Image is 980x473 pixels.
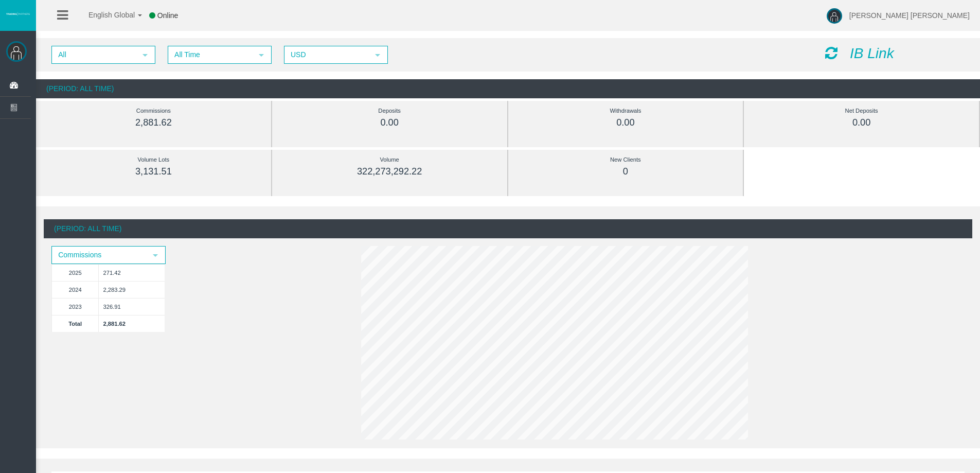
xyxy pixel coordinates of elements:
img: user-image [827,8,842,24]
div: 322,273,292.22 [295,166,484,178]
div: Net Deposits [767,105,956,117]
span: [PERSON_NAME] [PERSON_NAME] [849,11,970,20]
i: Reload Dashboard [825,46,838,60]
td: 271.42 [99,264,165,281]
div: (Period: All Time) [44,219,972,238]
img: logo.svg [5,12,31,16]
td: 2023 [52,298,99,315]
span: select [373,51,382,59]
i: IB Link [850,45,894,61]
div: Volume [295,154,484,166]
div: Volume Lots [59,154,248,166]
span: English Global [75,11,135,19]
span: select [141,51,149,59]
div: 0.00 [531,117,720,129]
div: (Period: All Time) [36,79,980,98]
span: Commissions [52,247,146,263]
div: 3,131.51 [59,166,248,178]
td: Total [52,315,99,332]
span: USD [285,47,368,63]
div: Commissions [59,105,248,117]
td: 2024 [52,281,99,298]
span: select [257,51,265,59]
span: All Time [169,47,252,63]
td: 2,283.29 [99,281,165,298]
span: select [151,251,159,259]
div: Deposits [295,105,484,117]
div: 0.00 [767,117,956,129]
td: 326.91 [99,298,165,315]
td: 2025 [52,264,99,281]
div: New Clients [531,154,720,166]
span: All [52,47,136,63]
div: 0.00 [295,117,484,129]
div: 2,881.62 [59,117,248,129]
div: Withdrawals [531,105,720,117]
span: Online [157,11,178,20]
div: 0 [531,166,720,178]
td: 2,881.62 [99,315,165,332]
